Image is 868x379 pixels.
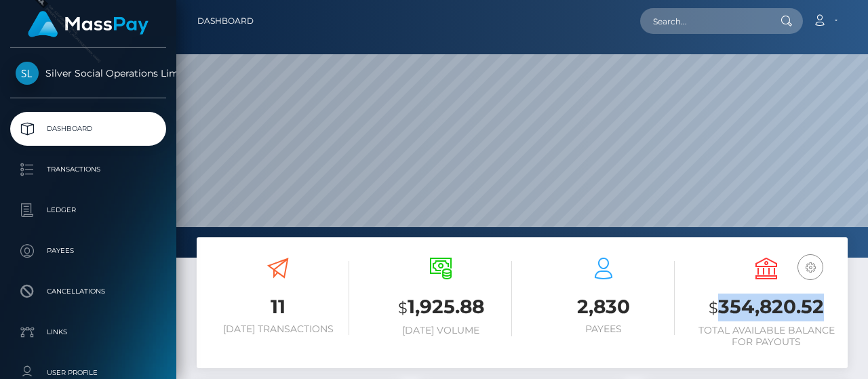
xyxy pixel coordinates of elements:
[10,193,166,227] a: Ledger
[10,234,166,268] a: Payees
[370,294,512,321] h3: 1,925.88
[16,159,161,180] p: Transactions
[709,298,718,317] small: $
[16,62,39,85] img: Silver Social Operations Limited
[10,275,166,308] a: Cancellations
[10,153,166,186] a: Transactions
[10,67,166,79] span: Silver Social Operations Limited
[16,119,161,139] p: Dashboard
[10,315,166,349] a: Links
[532,294,675,320] h3: 2,830
[10,112,166,146] a: Dashboard
[16,281,161,302] p: Cancellations
[532,323,675,335] h6: Payees
[197,7,254,35] a: Dashboard
[695,294,837,321] h3: 354,820.52
[16,241,161,261] p: Payees
[640,8,768,34] input: Search...
[370,325,512,336] h6: [DATE] Volume
[398,298,408,317] small: $
[695,325,837,348] h6: Total Available Balance for Payouts
[207,294,349,320] h3: 11
[28,11,149,37] img: MassPay Logo
[16,200,161,220] p: Ledger
[16,322,161,342] p: Links
[207,323,349,335] h6: [DATE] Transactions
